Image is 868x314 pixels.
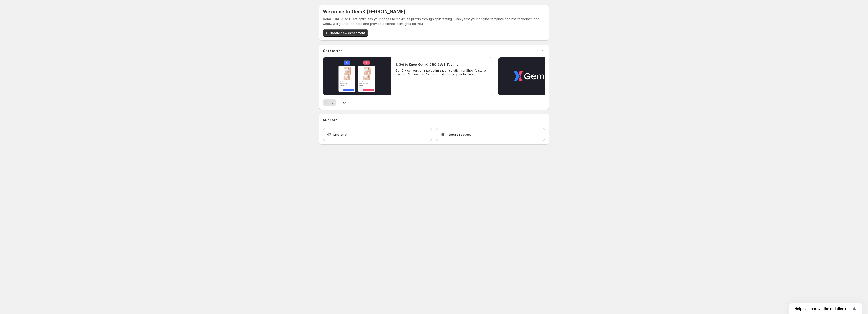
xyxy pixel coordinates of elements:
span: Feature request [447,132,471,137]
p: GemX - conversion rate optimization solution for Shopify store owners. Discover its features and ... [395,69,488,76]
nav: Pagination [323,99,336,106]
button: Play video [498,57,566,95]
button: Show survey - Help us improve the detailed report for A/B campaigns [794,306,857,312]
button: Next [329,99,336,106]
h5: Welcome to GemX [323,9,405,15]
button: Play video [323,57,391,95]
span: 1 / 2 [341,100,346,105]
h3: Support [323,118,337,122]
span: Help us improve the detailed report for A/B campaigns [794,307,852,311]
span: , [PERSON_NAME] [365,9,405,15]
span: Create new experiment [330,30,365,35]
span: Live chat [333,132,347,137]
h2: 1. Get to Know GemX: CRO & A/B Testing [395,62,459,67]
h3: Get started [323,48,343,53]
button: Create new experiment [323,29,368,37]
p: GemX: CRO & A/B Test optimizes your pages to maximize profits through split testing. Simply test ... [323,16,545,26]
